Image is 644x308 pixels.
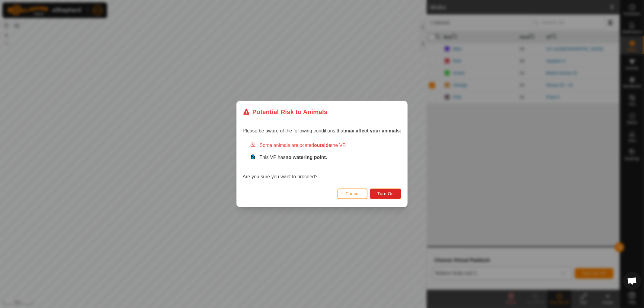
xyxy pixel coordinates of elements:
[250,142,402,149] div: Some animals are
[370,189,401,199] button: Turn On
[299,143,347,148] span: located the VP.
[314,143,331,148] strong: outside
[286,155,327,160] strong: no watering point.
[338,189,367,199] button: Cancel
[377,191,394,196] span: Turn On
[345,128,402,133] strong: may affect your animals:
[243,128,402,133] span: Please be aware of the following conditions that
[243,142,402,180] div: Are you sure you want to proceed?
[623,272,641,290] a: Open chat
[243,107,328,116] div: Potential Risk to Animals
[260,155,327,160] span: This VP has
[345,191,360,196] span: Cancel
